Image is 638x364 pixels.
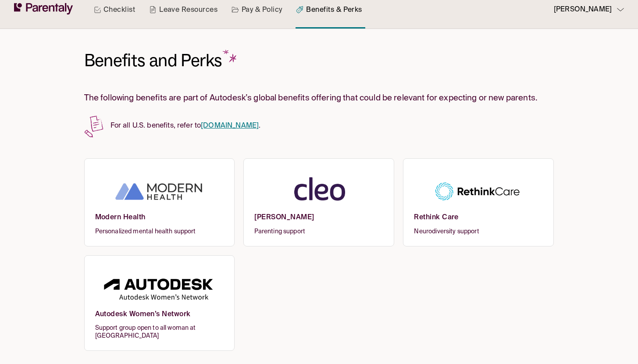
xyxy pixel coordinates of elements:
a: Modern HealthPersonalized mental health support [84,158,235,246]
h6: Modern Health [95,213,224,228]
h3: The following benefits are part of Autodesk’s global benefits offering that could be relevant for... [84,93,554,104]
h6: [PERSON_NAME] [254,213,383,228]
a: Rethink CareNeurodiversity support [403,158,554,246]
span: Personalized mental health support [95,228,224,236]
span: Support group open to all woman at [GEOGRAPHIC_DATA] [95,324,224,340]
p: For all U.S. benefits, refer to . [84,115,554,132]
a: Autodesk Women’s NetworkSupport group open to all woman at [GEOGRAPHIC_DATA] [84,255,235,351]
img: Paper and pencil svg - benefits and perks [84,115,103,138]
span: Neurodiversity support [414,228,543,236]
a: [PERSON_NAME]Parenting support [243,158,394,246]
span: Parenting support [254,228,383,236]
h6: Rethink Care [414,213,543,228]
h6: Autodesk Women’s Network [95,310,224,325]
p: [PERSON_NAME] [554,4,612,16]
span: Perks [181,50,239,71]
h1: Benefits and [84,50,240,71]
a: [DOMAIN_NAME] [201,122,259,129]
